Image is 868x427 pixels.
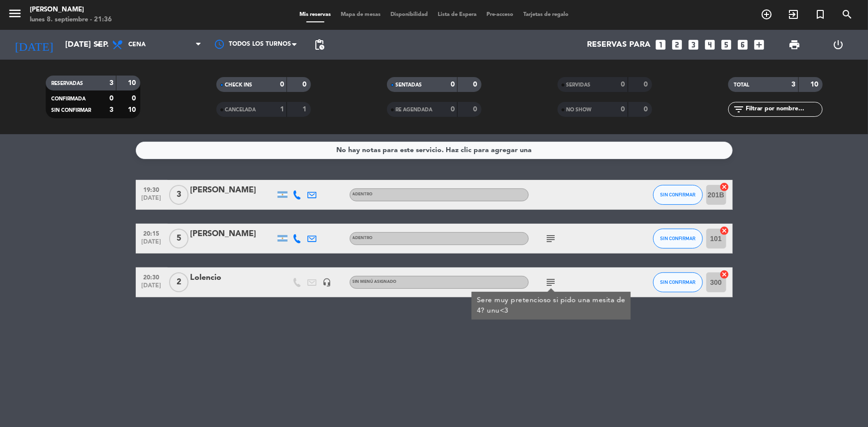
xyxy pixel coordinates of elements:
i: power_settings_new [833,39,845,51]
strong: 1 [302,106,308,113]
div: [PERSON_NAME] [30,5,112,15]
span: SIN CONFIRMAR [660,192,695,197]
span: Sin menú asignado [353,280,397,284]
span: CANCELADA [225,107,256,112]
span: ADENTRO [353,236,373,240]
i: looks_two [671,38,683,51]
span: CHECK INS [225,83,253,87]
div: Lolencio [191,271,275,284]
span: Mapa de mesas [336,12,386,17]
span: [DATE] [139,282,164,294]
i: looks_5 [720,38,733,51]
strong: 0 [109,95,113,102]
span: Tarjetas de regalo [518,12,574,17]
i: cancel [720,269,730,279]
span: 5 [169,229,189,249]
strong: 0 [280,81,284,88]
span: Cena [128,41,146,48]
i: add_box [753,38,766,51]
i: filter_list [733,103,745,115]
span: 19:30 [139,183,164,195]
span: SIN CONFIRMAR [660,236,695,241]
span: print [788,39,800,51]
span: SENTADAS [396,83,422,87]
i: subject [545,276,557,288]
span: CONFIRMADA [52,96,86,101]
i: subject [545,233,557,245]
strong: 10 [128,106,138,113]
strong: 0 [302,81,308,88]
strong: 0 [621,81,625,88]
strong: 3 [109,80,113,86]
span: [DATE] [139,195,164,206]
i: looks_6 [736,38,749,51]
span: 2 [169,272,189,292]
strong: 10 [128,80,138,86]
span: Reservas para [587,40,651,50]
span: 3 [169,185,189,205]
span: pending_actions [313,39,325,51]
strong: 0 [644,106,650,113]
i: looks_4 [703,38,716,51]
strong: 0 [132,95,138,102]
span: NO SHOW [567,107,592,112]
div: [PERSON_NAME] [191,228,275,241]
span: TOTAL [734,83,750,87]
strong: 1 [280,106,284,113]
strong: 3 [109,106,113,113]
strong: 0 [644,81,650,88]
span: Disponibilidad [386,12,433,17]
span: Pre-acceso [482,12,518,17]
span: RESERVADAS [52,81,84,86]
strong: 10 [810,81,820,88]
strong: 0 [621,106,625,113]
i: looks_3 [687,38,700,51]
i: headset_mic [323,278,332,287]
strong: 0 [451,81,455,88]
i: turned_in_not [814,8,826,20]
strong: 0 [473,81,479,88]
strong: 3 [792,81,796,88]
i: looks_one [654,38,667,51]
span: Mis reservas [294,12,336,17]
i: exit_to_app [787,8,799,20]
div: LOG OUT [817,30,861,60]
button: SIN CONFIRMAR [653,272,703,292]
div: [PERSON_NAME] [191,184,275,197]
span: 20:30 [139,271,164,282]
input: Filtrar por nombre... [745,104,822,115]
div: lunes 8. septiembre - 21:36 [30,15,112,25]
strong: 0 [473,106,479,113]
button: menu [7,6,22,24]
button: SIN CONFIRMAR [653,229,703,249]
i: arrow_drop_down [93,39,104,51]
span: Lista de Espera [433,12,482,17]
span: 20:15 [139,227,164,239]
div: No hay notas para este servicio. Haz clic para agregar una [336,145,532,156]
i: cancel [720,182,730,192]
button: SIN CONFIRMAR [653,185,703,205]
i: search [841,8,853,20]
div: Sere muy pretencioso si pido una mesita de 4? unu<3 [477,295,625,316]
span: SIN CONFIRMAR [660,279,695,285]
i: add_circle_outline [761,8,772,20]
span: RE AGENDADA [396,107,433,112]
span: SERVIDAS [567,83,591,87]
i: menu [7,6,22,21]
span: [DATE] [139,239,164,250]
strong: 0 [451,106,455,113]
i: [DATE] [7,34,60,56]
span: SIN CONFIRMAR [52,108,92,113]
span: ADENTRO [353,192,373,196]
i: cancel [720,226,730,236]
